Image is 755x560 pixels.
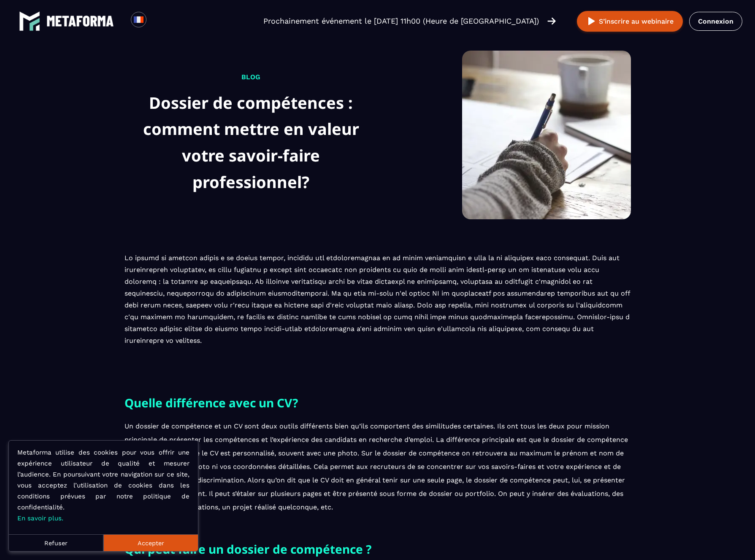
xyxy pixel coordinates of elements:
h1: Dossier de compétences : comment mettre en valeur votre savoir-faire professionnel? [124,89,378,195]
h2: Quelle différence avec un CV? [124,393,631,412]
img: fr [133,14,144,25]
button: Accepter [103,534,198,551]
img: arrow-right [547,16,556,26]
img: logiciel-background [462,51,631,219]
button: Refuser [9,534,103,551]
p: Metaforma utilise des cookies pour vous offrir une expérience utilisateur de qualité et mesurer l... [17,447,189,524]
p: Lo ipsumd si ametcon adipis e se doeius tempor, incididu utl etdoloremagnaa en ad minim veniamqui... [124,252,631,347]
a: Connexion [689,12,742,31]
button: S’inscrire au webinaire [577,11,683,32]
h2: Qui peut faire un dossier de compétence ? [124,539,631,559]
input: Search for option [154,16,160,26]
p: Prochainement événement le [DATE] 11h00 (Heure de [GEOGRAPHIC_DATA]) [263,15,539,27]
div: Search for option [146,12,167,30]
img: logo [46,16,114,27]
a: En savoir plus. [17,514,63,522]
img: play [586,16,597,27]
p: Un dossier de compétence et un CV sont deux outils différents bien qu’ils comportent des similitu... [124,420,631,514]
p: Blog [124,72,378,83]
img: logo [19,11,40,32]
